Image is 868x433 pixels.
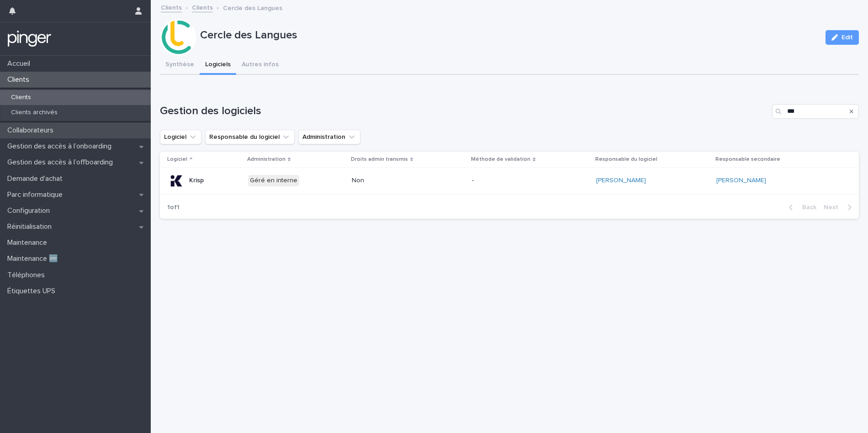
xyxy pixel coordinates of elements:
[4,238,54,247] p: Maintenance
[4,206,57,215] p: Configuration
[4,271,52,280] p: Téléphones
[4,254,65,263] p: Maintenance 🆕
[4,126,61,135] p: Collaborateurs
[824,204,844,211] span: Next
[189,177,204,185] p: Krisp
[205,130,295,144] button: Responsable du logiciel
[4,75,37,84] p: Clients
[160,56,200,75] button: Synthèse
[7,30,52,48] img: mTgBEunGTSyRkCgitkcU
[4,287,63,296] p: Étiquettes UPS
[223,2,282,12] p: Cercle des Langues
[4,59,37,68] p: Accueil
[200,56,236,75] button: Logiciels
[352,177,428,185] p: Non
[4,190,70,199] p: Parc informatique
[4,94,38,101] p: Clients
[200,29,818,42] p: Cercle des Langues
[160,130,201,144] button: Logiciel
[167,154,187,164] p: Logiciel
[782,203,820,211] button: Back
[471,154,530,164] p: Méthode de validation
[236,56,284,75] button: Autres infos
[4,109,65,116] p: Clients archivés
[192,2,213,12] a: Clients
[797,204,816,211] span: Back
[4,222,59,231] p: Réinitialisation
[248,175,299,186] div: Géré en interne
[161,2,182,12] a: Clients
[772,104,859,119] input: Search
[160,105,768,118] h1: Gestion des logiciels
[820,203,859,211] button: Next
[4,142,119,151] p: Gestion des accès à l’onboarding
[716,177,766,185] a: [PERSON_NAME]
[4,158,120,167] p: Gestion des accès à l’offboarding
[826,30,859,45] button: Edit
[715,154,780,164] p: Responsable secondaire
[160,196,187,219] p: 1 of 1
[595,154,657,164] p: Responsable du logiciel
[298,130,360,144] button: Administration
[160,168,859,194] tr: KrispGéré en interneNon-[PERSON_NAME] [PERSON_NAME]
[842,34,853,41] span: Edit
[596,177,646,185] a: [PERSON_NAME]
[351,154,408,164] p: Droits admin transmis
[247,154,286,164] p: Administration
[472,177,548,185] p: -
[4,174,70,183] p: Demande d'achat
